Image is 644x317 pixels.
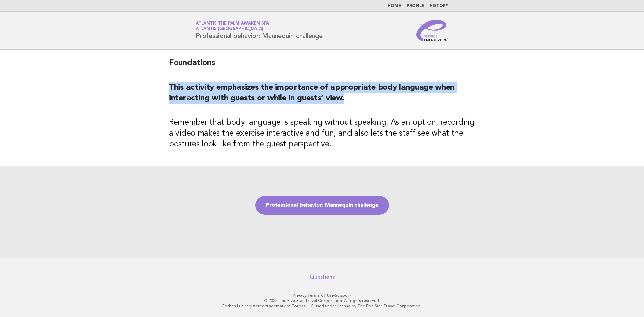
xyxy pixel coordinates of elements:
p: Forbes is a registered trademark of Forbes LLC used under license by The Five Star Travel Corpora... [117,303,527,309]
p: · · [117,293,527,298]
a: History [430,4,448,8]
h2: Foundations [169,58,475,74]
a: Profile [407,4,424,8]
a: Atlantis The Palm Awaken SpaAtlantis [GEOGRAPHIC_DATA] [196,21,269,31]
h1: Professional behavior: Mannequin challenge [196,22,323,39]
a: Professional behavior: Mannequin challenge [255,196,389,215]
h2: This activity emphasizes the importance of appropriate body language when interacting with guests... [169,82,475,109]
p: © 2025 The Five Star Travel Corporation. All rights reserved. [117,298,527,303]
a: Questions [310,274,335,280]
a: Privacy [293,293,306,298]
a: Home [388,4,401,8]
a: Support [335,293,352,298]
img: Service Energizers [416,20,448,41]
h3: Remember that body language is speaking without speaking. As an option, recording a video makes t... [169,117,475,150]
span: Atlantis [GEOGRAPHIC_DATA] [196,27,263,31]
a: Terms of Use [307,293,334,298]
